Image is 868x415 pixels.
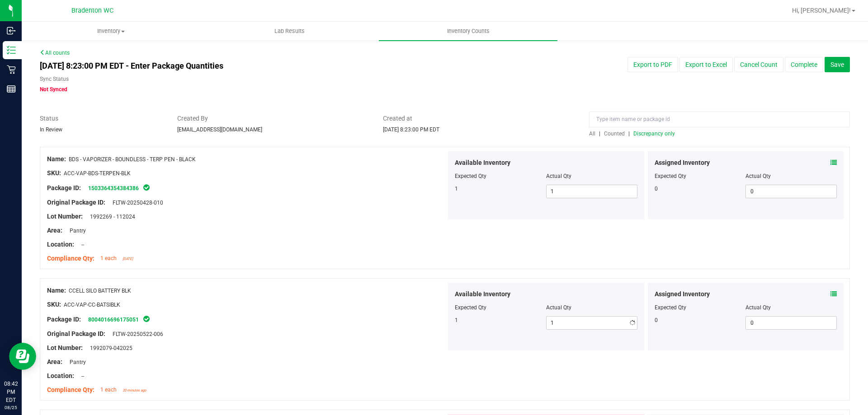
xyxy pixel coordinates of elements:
[47,358,62,365] span: Area:
[547,185,637,198] input: 1
[47,213,83,220] span: Lot Number:
[108,200,163,206] span: FLTW-20250428-010
[47,241,74,248] span: Location:
[262,27,317,35] span: Lab Results
[108,331,163,337] span: FLTW-20250522-006
[7,26,16,35] inline-svg: Inbound
[627,57,678,72] button: Export to PDF
[47,301,61,308] span: SKU:
[455,304,486,311] span: Expected Qty
[64,302,120,308] span: ACC-VAP-CC-BATSIBLK
[47,372,74,379] span: Location:
[746,317,836,329] input: 0
[589,131,595,137] span: All
[77,242,84,248] span: --
[7,65,16,74] inline-svg: Retail
[88,317,139,323] a: 8004016696175051
[4,380,18,404] p: 08:42 PM EDT
[47,316,81,323] span: Package ID:
[745,172,837,180] div: Actual Qty
[177,114,370,123] span: Created By
[40,75,69,83] label: Sync Status
[679,57,733,72] button: Export to Excel
[71,7,113,14] span: Bradenton WC
[65,228,86,234] span: Pantry
[589,131,599,137] a: All
[47,287,66,294] span: Name:
[547,317,637,329] input: 1
[631,131,675,137] a: Discrepancy only
[47,330,105,337] span: Original Package ID:
[734,57,783,72] button: Cancel Count
[40,114,164,123] span: Status
[628,131,630,137] span: |
[47,155,66,163] span: Name:
[435,27,502,35] span: Inventory Counts
[455,158,510,168] span: Available Inventory
[40,61,507,70] h4: [DATE] 8:23:00 PM EDT - Enter Package Quantities
[47,199,105,206] span: Original Package ID:
[142,183,151,192] span: In Sync
[792,7,851,14] span: Hi, [PERSON_NAME]!
[22,22,200,41] a: Inventory
[47,386,94,393] span: Compliance Qty:
[655,172,746,180] div: Expected Qty
[64,170,131,177] span: ACC-VAP-BDS-TERPEN-BLK
[9,343,36,370] iframe: Resource center
[100,387,117,393] span: 1 each
[85,345,132,351] span: 1992079-042025
[7,84,16,93] inline-svg: Reports
[655,158,710,168] span: Assigned Inventory
[4,404,18,411] p: 08/25
[589,112,850,127] input: Type item name or package id
[47,344,83,351] span: Lot Number:
[100,255,117,261] span: 1 each
[455,173,486,179] span: Expected Qty
[22,27,200,35] span: Inventory
[69,288,131,294] span: CCELL SILO BATTERY BLK
[77,373,84,379] span: --
[655,289,710,299] span: Assigned Inventory
[455,289,510,299] span: Available Inventory
[200,22,379,41] a: Lab Results
[825,57,850,72] button: Save
[599,131,600,137] span: |
[69,156,196,163] span: BDS - VAPORIZER - BOUNDLESS - TERP PEN - BLACK
[123,257,133,261] span: [DATE]
[785,57,823,72] button: Complete
[546,304,571,311] span: Actual Qty
[7,46,16,55] inline-svg: Inventory
[47,169,61,177] span: SKU:
[655,316,746,324] div: 0
[142,314,151,323] span: In Sync
[655,185,746,193] div: 0
[602,131,628,137] a: Counted
[85,214,135,220] span: 1992269 - 112024
[455,186,458,192] span: 1
[455,317,458,323] span: 1
[88,185,139,191] a: 1503364354384386
[177,126,262,133] span: [EMAIL_ADDRESS][DOMAIN_NAME]
[40,126,62,133] span: In Review
[655,303,746,312] div: Expected Qty
[65,359,86,365] span: Pantry
[633,131,675,137] span: Discrepancy only
[379,22,557,41] a: Inventory Counts
[604,131,625,137] span: Counted
[546,173,571,179] span: Actual Qty
[383,114,576,123] span: Created at
[47,227,62,234] span: Area:
[383,126,439,133] span: [DATE] 8:23:00 PM EDT
[123,388,146,392] span: 20 minutes ago
[745,303,837,312] div: Actual Qty
[746,185,836,198] input: 0
[40,86,67,93] span: Not Synced
[47,184,81,191] span: Package ID:
[40,50,70,56] a: All counts
[47,255,94,262] span: Compliance Qty:
[830,61,844,68] span: Save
